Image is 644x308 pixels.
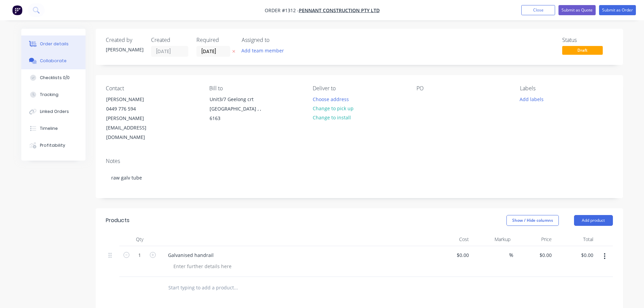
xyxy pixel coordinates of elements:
[520,85,613,92] div: Labels
[309,113,354,122] button: Change to install
[40,75,70,81] div: Checklists 0/0
[472,233,513,246] div: Markup
[106,114,162,142] div: [PERSON_NAME][EMAIL_ADDRESS][DOMAIN_NAME]
[106,158,613,164] div: Notes
[100,94,168,142] div: [PERSON_NAME]0449 776 594[PERSON_NAME][EMAIL_ADDRESS][DOMAIN_NAME]
[106,46,143,53] div: [PERSON_NAME]
[242,37,309,43] div: Assigned to
[558,5,596,15] button: Submit as Quote
[21,35,86,52] button: Order details
[509,251,513,259] span: %
[554,233,596,246] div: Total
[196,37,234,43] div: Required
[238,46,287,55] button: Add team member
[210,95,266,104] div: Unit3/7 Geelong crt
[506,215,559,226] button: Show / Hide columns
[416,85,509,92] div: PO
[309,104,357,113] button: Change to pick up
[106,37,143,43] div: Created by
[242,46,288,55] button: Add team member
[265,7,299,14] span: Order #1312 -
[106,85,198,92] div: Contact
[21,137,86,154] button: Profitability
[21,86,86,103] button: Tracking
[599,5,636,15] button: Submit as Order
[562,37,613,43] div: Status
[299,7,380,14] a: Pennant Construction PTY LTD
[106,104,162,114] div: 0449 776 594
[574,215,613,226] button: Add product
[21,52,86,69] button: Collaborate
[21,103,86,120] button: Linked Orders
[521,5,555,15] button: Close
[106,167,613,188] div: raw galv tube
[12,5,22,15] img: Factory
[313,85,405,92] div: Deliver to
[513,233,555,246] div: Price
[210,104,266,123] div: [GEOGRAPHIC_DATA] , , 6163
[119,233,160,246] div: Qty
[40,125,58,132] div: Timeline
[516,94,547,103] button: Add labels
[562,46,603,54] span: Draft
[40,41,69,47] div: Order details
[106,95,162,104] div: [PERSON_NAME]
[209,85,302,92] div: Bill to
[21,120,86,137] button: Timeline
[163,250,219,260] div: Galvanised handrail
[40,58,67,64] div: Collaborate
[21,69,86,86] button: Checklists 0/0
[151,37,188,43] div: Created
[106,216,129,224] div: Products
[309,94,352,103] button: Choose address
[40,142,65,148] div: Profitability
[430,233,472,246] div: Cost
[168,281,303,294] input: Start typing to add a product...
[40,109,69,115] div: Linked Orders
[204,94,271,123] div: Unit3/7 Geelong crt[GEOGRAPHIC_DATA] , , 6163
[40,92,58,98] div: Tracking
